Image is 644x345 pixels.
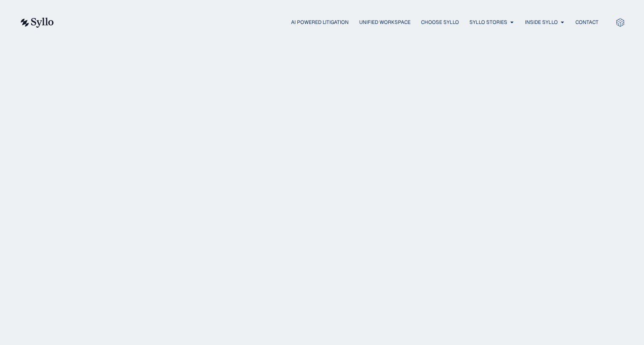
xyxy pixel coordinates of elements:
[525,18,558,26] a: Inside Syllo
[71,18,599,26] nav: Menu
[291,18,349,26] a: AI Powered Litigation
[359,18,411,26] a: Unified Workspace
[71,18,599,26] div: Menu Toggle
[575,18,599,26] a: Contact
[19,18,54,28] img: syllo
[469,18,507,26] a: Syllo Stories
[421,18,459,26] a: Choose Syllo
